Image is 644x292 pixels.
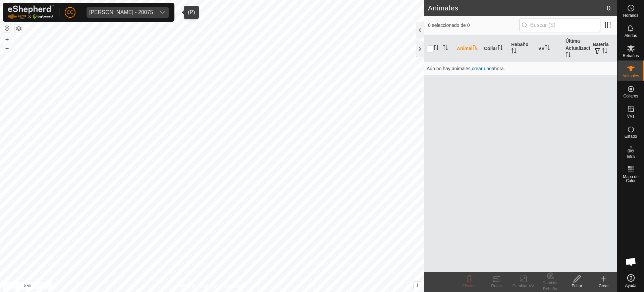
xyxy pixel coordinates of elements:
span: Alertas [625,34,637,38]
th: VV [536,35,563,62]
th: Batería [590,35,617,62]
span: 0 seleccionado de 0 [428,22,519,29]
span: Horarios [623,13,638,17]
span: Estado [625,134,637,138]
div: Cambiar VV [510,283,537,289]
p-sorticon: Activar para ordenar [511,49,517,54]
div: Rutas [483,283,510,289]
th: Animal [454,35,481,62]
p-sorticon: Activar para ordenar [497,46,503,51]
span: Collares [623,94,638,98]
div: Editar [563,283,590,289]
p-sorticon: Activar para ordenar [443,46,448,51]
p-sorticon: Activar para ordenar [566,53,571,58]
img: Logo Gallagher [8,5,54,19]
span: Eliminar [462,284,477,288]
button: + [3,35,11,43]
span: crear uno [472,66,492,71]
p-sorticon: Activar para ordenar [602,49,607,54]
span: Mapa de Calor [619,175,642,183]
td: Aún no hay animales, ahora. [424,62,617,75]
button: – [3,44,11,52]
th: Última Actualización [563,35,590,62]
button: Restablecer Mapa [3,24,11,32]
span: CC [67,9,73,16]
input: Buscar (S) [519,18,600,32]
button: Capas del Mapa [15,25,23,33]
div: Cambiar Rebaño [537,280,563,292]
div: Crear [590,283,617,289]
p-sorticon: Activar para ordenar [473,46,478,51]
a: Contáctenos [224,283,247,289]
p-sorticon: Activar para ordenar [545,46,550,51]
a: Política de Privacidad [177,283,216,289]
th: Collar [481,35,508,62]
div: dropdown trigger [156,7,169,18]
span: i [417,282,418,288]
span: Ayuda [625,284,637,288]
button: i [414,282,421,289]
div: Chat abierto [621,252,641,272]
th: Rebaño [508,35,536,62]
span: Rebaños [623,54,639,58]
a: Ayuda [618,272,644,290]
span: Animales [623,74,639,78]
span: VVs [627,114,634,118]
span: Olegario Arranz Rodrigo - 20075 [87,7,156,18]
div: [PERSON_NAME] - 20075 [89,10,153,15]
h2: Animales [428,4,607,12]
span: 0 [607,3,610,13]
p-sorticon: Activar para ordenar [433,46,439,51]
span: Infra [627,155,635,159]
